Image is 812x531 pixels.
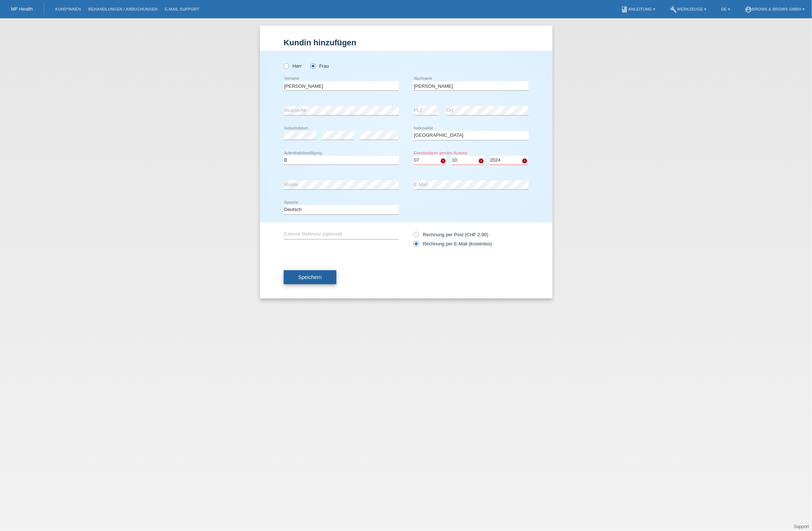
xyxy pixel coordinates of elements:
[52,7,84,11] a: Kund*innen
[794,524,809,529] a: Support
[745,6,752,13] i: account_circle
[310,63,329,69] label: Frau
[478,158,484,164] i: error
[413,241,418,250] input: Rechnung per E-Mail (kostenlos)
[284,63,302,69] label: Herr
[741,7,808,11] a: account_circleBrows & Brows GmbH ▾
[298,274,322,280] span: Speichern
[284,63,288,68] input: Herr
[666,7,710,11] a: buildWerkzeuge ▾
[284,270,336,284] button: Speichern
[11,6,33,12] a: MF Health
[310,63,315,68] input: Frau
[522,158,528,164] i: error
[440,158,446,164] i: error
[284,38,529,47] h1: Kundin hinzufügen
[413,232,418,241] input: Rechnung per Post (CHF 2.90)
[621,6,628,13] i: book
[670,6,677,13] i: build
[84,7,161,11] a: Behandlungen / Abbuchungen
[413,241,492,246] label: Rechnung per E-Mail (kostenlos)
[618,7,659,11] a: bookAnleitung ▾
[718,7,734,11] a: DE ▾
[413,232,488,237] label: Rechnung per Post (CHF 2.90)
[161,7,203,11] a: E-Mail Support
